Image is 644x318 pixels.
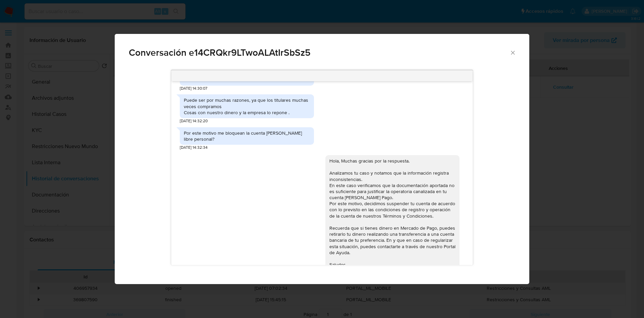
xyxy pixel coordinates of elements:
[184,64,310,83] div: Por favor Dígame específicamente que movimiento hubo de la empresa a mi cuenta para que yo le pue...
[509,49,516,55] button: Cerrar
[115,34,529,284] div: Comunicación
[180,118,208,124] span: [DATE] 14:32:20
[129,48,509,57] span: Conversación e14CRQkr9LTwoALAtIrSbSz5
[180,86,207,91] span: [DATE] 14:30:07
[184,97,310,116] div: Puede ser por muchas razones, ya que los titulares muchas veces compramos Cosas con nuestro diner...
[180,145,208,150] span: [DATE] 14:32:34
[329,158,455,274] div: Hola, Muchas gracias por la respuesta. Analizamos tu caso y notamos que la información registra i...
[184,130,310,142] div: Por este motivo me bloquean la cuenta [PERSON_NAME] libre personal?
